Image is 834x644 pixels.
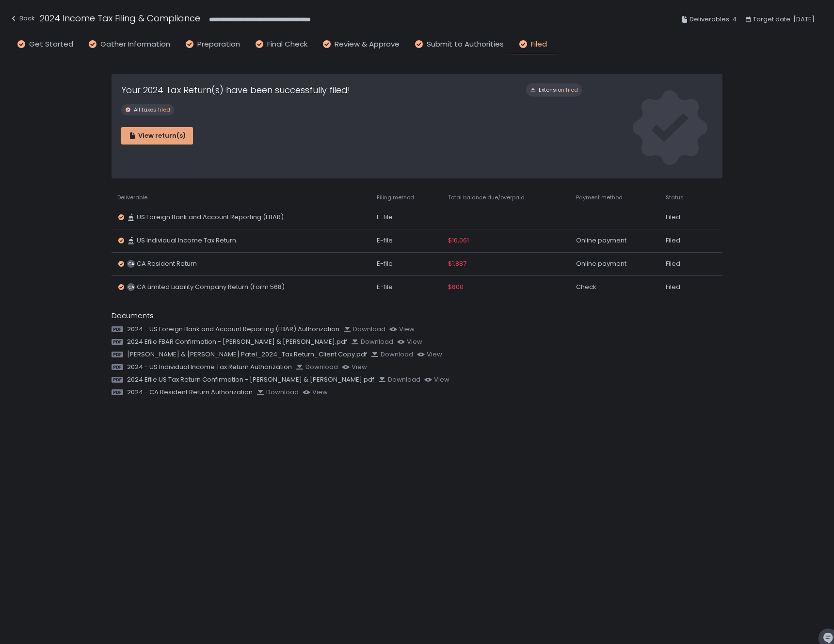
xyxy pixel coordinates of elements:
[371,350,413,359] button: Download
[267,39,307,50] span: Final Check
[296,363,338,371] button: Download
[389,325,415,334] button: view
[137,259,197,268] span: CA Resident Return
[666,213,697,222] div: Filed
[342,363,367,371] button: view
[377,236,436,245] div: E-file
[424,375,449,384] button: view
[127,388,253,397] span: 2024 - CA Resident Return Authorization
[335,39,400,50] span: Review & Approve
[448,259,466,268] span: $1,887
[127,363,292,371] span: 2024 - US Individual Income Tax Return Authorization
[121,83,350,97] h1: Your 2024 Tax Return(s) have been successfully filed!
[690,14,737,25] span: Deliverables: 4
[343,325,385,334] button: Download
[351,338,393,346] button: Download
[448,194,525,201] span: Total balance due/overpaid
[112,310,722,322] div: Documents
[666,194,684,201] span: Status
[397,338,422,346] button: view
[127,375,374,384] span: 2024 Efile US Tax Return Confirmation - [PERSON_NAME] & [PERSON_NAME].pdf
[29,39,73,50] span: Get Started
[40,12,200,25] h1: 2024 Income Tax Filing & Compliance
[427,39,504,50] span: Submit to Authorities
[448,236,469,245] span: $16,061
[10,13,35,24] div: Back
[666,236,697,245] div: Filed
[100,39,170,50] span: Gather Information
[128,131,186,140] div: View return(s)
[576,236,626,245] span: Online payment
[10,12,35,28] button: Back
[257,388,299,397] button: Download
[377,213,436,222] div: E-file
[539,86,578,94] span: Extension filed
[128,284,134,290] text: CA
[377,283,436,291] div: E-file
[117,194,147,201] span: Deliverable
[576,194,623,201] span: Payment method
[417,350,442,359] button: view
[377,194,414,201] span: Filing method
[127,350,367,359] span: [PERSON_NAME] & [PERSON_NAME] Patel_2024_Tax Return_Client Copy.pdf
[127,338,347,346] span: 2024 Efile FBAR Confirmation - [PERSON_NAME] & [PERSON_NAME].pdf
[576,283,596,291] span: Check
[666,259,697,268] div: Filed
[531,39,547,50] span: Filed
[134,106,170,113] span: All taxes filed
[666,283,697,291] div: Filed
[197,39,240,50] span: Preparation
[127,325,339,334] span: 2024 - US Foreign Bank and Account Reporting (FBAR) Authorization
[137,283,285,291] span: CA Limited Liability Company Return (Form 568)
[448,213,451,222] span: -
[448,283,464,291] span: $800
[137,236,236,245] span: US Individual Income Tax Return
[576,259,626,268] span: Online payment
[121,127,193,145] button: View return(s)
[576,213,579,222] span: -
[377,259,436,268] div: E-file
[378,375,420,384] button: Download
[128,261,134,267] text: CA
[753,14,815,25] span: Target date: [DATE]
[303,388,328,397] button: view
[137,213,284,222] span: US Foreign Bank and Account Reporting (FBAR)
